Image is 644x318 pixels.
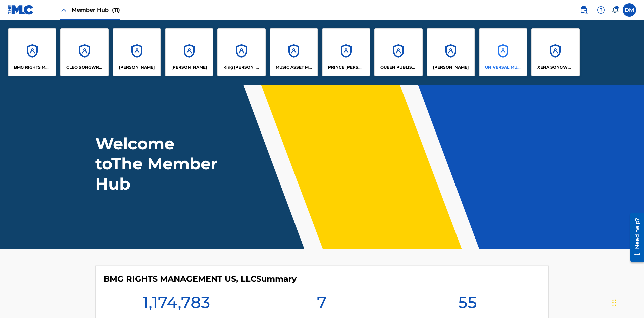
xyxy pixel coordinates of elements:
p: MUSIC ASSET MANAGEMENT (MAM) [276,64,312,70]
a: AccountsBMG RIGHTS MANAGEMENT US, LLC [8,28,56,76]
p: XENA SONGWRITER [537,64,574,70]
a: AccountsKing [PERSON_NAME] [217,28,266,76]
p: BMG RIGHTS MANAGEMENT US, LLC [14,64,51,70]
span: (11) [112,7,120,13]
a: Public Search [577,3,590,17]
p: RONALD MCTESTERSON [433,64,469,70]
p: PRINCE MCTESTERSON [328,64,365,70]
img: help [597,6,605,14]
h1: 55 [458,292,477,316]
img: search [580,6,588,14]
img: MLC Logo [8,5,34,15]
p: King McTesterson [223,64,260,70]
p: EYAMA MCSINGER [171,64,207,70]
div: Notifications [612,7,619,13]
img: Close [60,6,68,14]
a: Accounts[PERSON_NAME] [427,28,475,76]
span: Member Hub [72,6,120,14]
a: AccountsQUEEN PUBLISHA [374,28,423,76]
a: AccountsUNIVERSAL MUSIC PUB GROUP [479,28,527,76]
h4: BMG RIGHTS MANAGEMENT US, LLC [104,274,297,284]
h1: 1,174,783 [143,292,210,316]
a: AccountsMUSIC ASSET MANAGEMENT (MAM) [270,28,318,76]
h1: Welcome to The Member Hub [95,134,221,194]
a: AccountsPRINCE [PERSON_NAME] [322,28,370,76]
iframe: Chat Widget [610,286,644,318]
p: ELVIS COSTELLO [119,64,155,70]
a: Accounts[PERSON_NAME] [165,28,213,76]
p: QUEEN PUBLISHA [380,64,417,70]
a: AccountsXENA SONGWRITER [531,28,580,76]
p: CLEO SONGWRITER [66,64,103,70]
div: User Menu [623,3,636,17]
div: Drag [612,293,616,313]
iframe: Resource Center [625,210,644,265]
a: AccountsCLEO SONGWRITER [60,28,109,76]
div: Help [594,3,608,17]
h1: 7 [317,292,327,316]
p: UNIVERSAL MUSIC PUB GROUP [485,64,522,70]
a: Accounts[PERSON_NAME] [113,28,161,76]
